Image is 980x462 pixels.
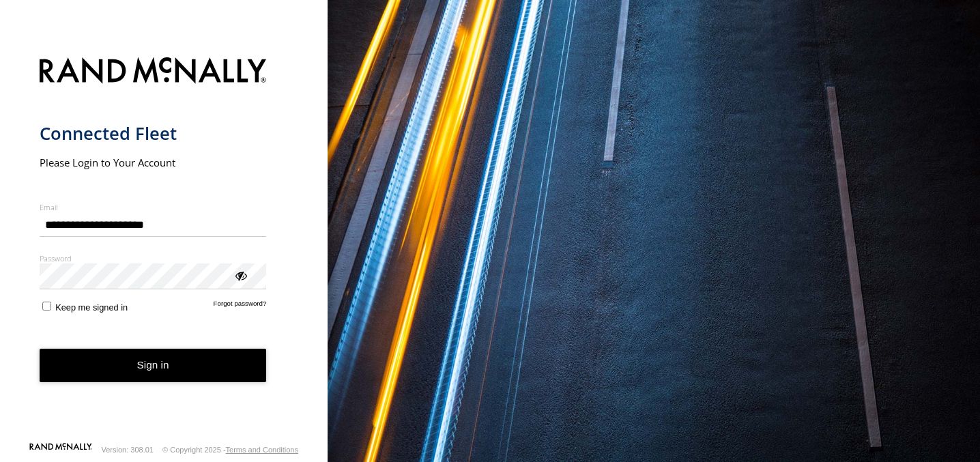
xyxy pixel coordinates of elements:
[40,55,267,89] img: Rand McNally
[42,302,51,311] input: Keep me signed in
[162,446,298,454] div: © Copyright 2025 -
[40,156,267,169] h2: Please Login to Your Account
[40,122,267,145] h1: Connected Fleet
[40,349,267,382] button: Sign in
[226,446,298,454] a: Terms and Conditions
[29,443,92,457] a: Visit our Website
[40,49,289,442] form: main
[55,302,128,313] span: Keep me signed in
[40,202,267,212] label: Email
[102,446,154,454] div: Version: 308.01
[40,253,267,263] label: Password
[214,300,267,313] a: Forgot password?
[233,268,247,282] div: ViewPassword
